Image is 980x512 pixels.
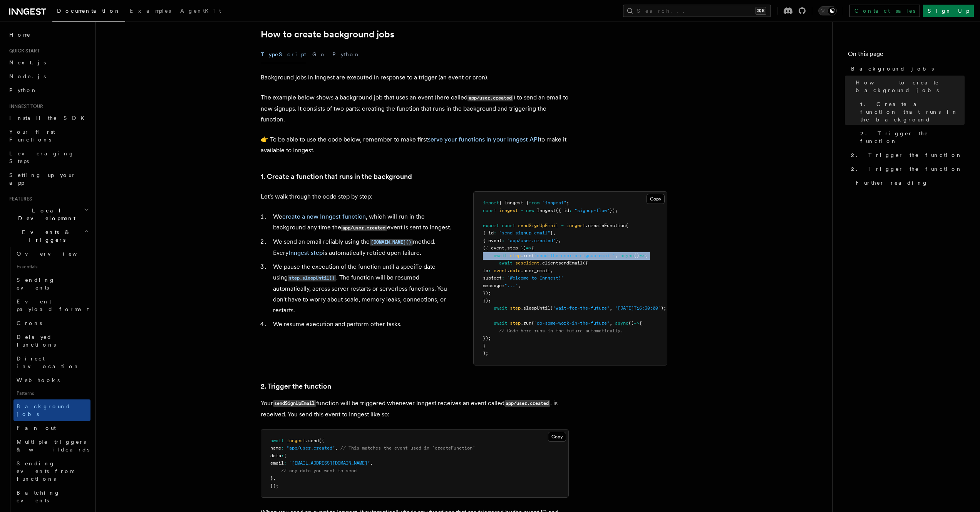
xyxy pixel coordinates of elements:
span: to [483,268,488,273]
span: Further reading [856,179,928,187]
span: "Welcome to Inngest!" [507,275,564,281]
span: await [494,305,507,311]
a: 2. Trigger the function [848,148,965,162]
span: sendSignUpEmail [518,223,558,228]
span: sesclient [515,260,539,266]
span: new [526,208,534,213]
span: ; [566,200,569,205]
span: Essentials [13,261,90,273]
a: Multiple triggers & wildcards [13,435,90,456]
span: ({ [319,438,324,443]
span: Sending events [17,277,55,291]
a: Batching events [13,486,90,507]
span: ({ id [556,208,569,213]
span: Python [9,87,37,93]
span: "app/user.created" [507,238,556,243]
span: Node.js [9,73,46,79]
span: : [284,460,286,466]
span: .run [521,253,531,258]
span: export [483,223,499,228]
span: "wait-for-the-future" [553,305,610,311]
code: [DOMAIN_NAME]() [370,239,413,246]
span: } [556,238,558,243]
span: Event payload format [17,298,89,312]
span: , [615,253,618,258]
span: Delayed functions [17,334,56,348]
span: ( [531,320,534,326]
span: , [518,283,521,288]
span: How to create background jobs [856,79,965,94]
p: The example below shows a background job that uses an event (here called ) to send an email to ne... [261,92,569,125]
a: Node.js [6,69,90,83]
a: Documentation [52,2,125,22]
li: We resume execution and perform other tasks. [271,319,455,330]
button: Events & Triggers [6,225,90,247]
a: create a new Inngest function [282,213,366,220]
a: AgentKit [176,2,226,21]
span: "app/user.created" [286,445,335,451]
span: } [483,343,486,349]
span: : [502,238,504,243]
span: "send-signup-email" [499,230,550,236]
span: data [510,268,521,273]
span: // any data you want to send [281,468,357,473]
span: Events & Triggers [6,228,84,244]
span: }); [483,335,491,341]
p: Let's walk through the code step by step: [261,191,455,202]
a: [DOMAIN_NAME]() [370,238,413,245]
span: ); [483,350,488,356]
a: Fan out [13,421,90,435]
span: : [281,453,284,458]
span: () [628,320,634,326]
code: sendSignUpEmail [273,400,316,407]
span: from [529,200,539,205]
a: Sign Up [923,5,974,17]
a: Background jobs [848,62,965,76]
a: step.sleepUntil() [288,274,336,281]
span: Local Development [6,207,84,222]
span: 2. Trigger the function [860,130,965,145]
span: Multiple triggers & wildcards [17,439,89,453]
span: { Inngest } [499,200,529,205]
a: How to create background jobs [853,76,965,97]
span: ( [550,305,553,311]
span: , [273,475,276,481]
button: Python [332,46,360,63]
button: TypeScript [261,46,306,63]
kbd: ⌘K [756,7,766,15]
span: Examples [130,8,171,14]
span: ({ [583,260,588,266]
a: Contact sales [849,5,920,17]
span: Sending events from functions [17,460,74,482]
span: await [499,260,513,266]
span: subject [483,275,502,281]
a: Leveraging Steps [6,147,90,168]
span: Features [6,196,32,202]
span: }); [610,208,618,213]
p: Your function will be triggered whenever Inngest receives an event called . is received. You send... [261,398,569,420]
span: inngest [499,208,518,213]
a: Python [6,83,90,97]
span: Home [9,31,31,39]
a: 1. Create a function that runs in the background [261,171,412,182]
span: , [610,320,612,326]
span: : [502,275,504,281]
span: .send [305,438,319,443]
a: 2. Trigger the function [857,126,965,148]
li: We send an email reliably using the method. Every is automatically retried upon failure. [271,236,455,258]
span: const [502,223,515,228]
span: Next.js [9,59,46,66]
a: Webhooks [13,373,90,387]
span: message: [483,283,504,288]
span: Quick start [6,48,40,54]
span: import [483,200,499,205]
a: Crons [13,316,90,330]
p: Background jobs in Inngest are executed in response to a trigger (an event or cron). [261,72,569,83]
p: 👉 To be able to use the code below, remember to make first to make it available to Inngest. [261,134,569,156]
span: "send-the-user-a-signup-email" [534,253,615,258]
span: const [483,208,496,213]
span: async [620,253,634,258]
span: await [494,320,507,326]
span: .run [521,320,531,326]
span: = [521,208,523,213]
